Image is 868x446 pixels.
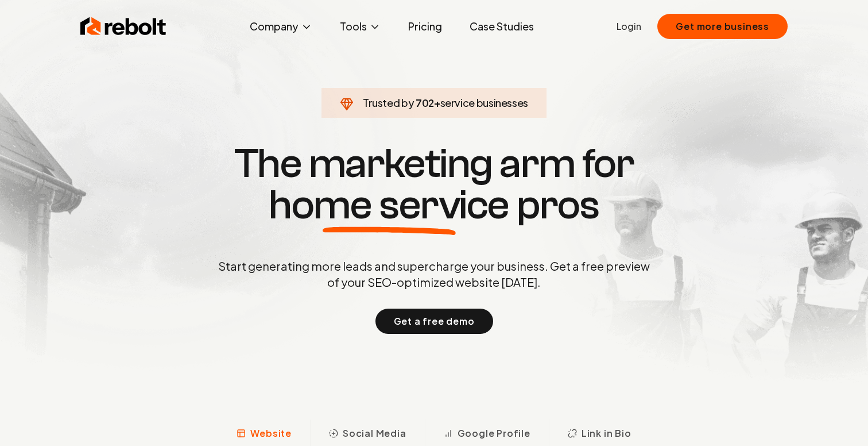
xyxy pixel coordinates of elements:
span: Google Profile [458,426,530,440]
h1: The marketing arm for pros [158,143,710,226]
button: Tools [331,15,390,38]
a: Case Studies [460,15,543,38]
span: home service [269,184,509,226]
a: Login [617,20,641,33]
span: Link in Bio [582,426,631,440]
span: Trusted by [363,96,414,109]
button: Get more business [657,14,788,39]
span: + [434,96,440,109]
button: Get a free demo [375,309,493,334]
a: Pricing [399,15,451,38]
span: service businesses [440,96,529,109]
span: 702 [416,95,434,111]
p: Start generating more leads and supercharge your business. Get a free preview of your SEO-optimiz... [216,258,652,290]
img: Rebolt Logo [80,15,166,38]
span: Social Media [343,426,406,440]
button: Company [241,15,321,38]
span: Website [250,426,292,440]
